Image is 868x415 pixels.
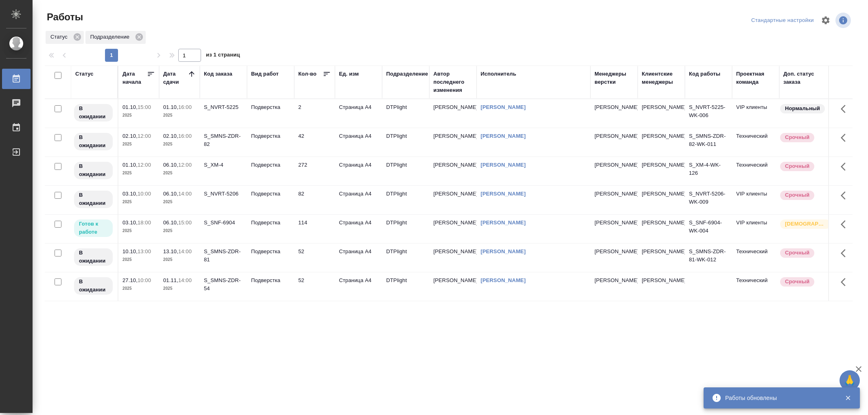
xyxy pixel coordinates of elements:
[433,70,472,94] div: Автор последнего изменения
[335,157,382,185] td: Страница А4
[732,128,779,156] td: Технический
[122,248,138,254] p: 10.10,
[481,70,516,78] div: Исполнитель
[178,104,192,110] p: 16:00
[122,219,138,226] p: 03.10,
[749,14,816,27] div: split button
[294,215,335,243] td: 114
[204,103,243,111] div: S_NVRT-5225
[79,162,108,178] p: В ожидании
[251,161,290,169] p: Подверстка
[638,186,685,214] td: [PERSON_NAME]
[178,248,192,254] p: 14:00
[163,169,196,177] p: 2025
[79,191,108,207] p: В ожидании
[178,133,192,139] p: 16:00
[382,128,429,156] td: DTPlight
[163,111,196,120] p: 2025
[122,198,155,206] p: 2025
[73,276,114,295] div: Исполнитель назначен, приступать к работе пока рано
[79,249,108,265] p: В ожидании
[840,370,860,391] button: 🙏
[122,133,138,139] p: 02.10,
[382,99,429,128] td: DTPlight
[122,277,138,283] p: 27.10,
[836,215,855,234] button: Здесь прячутся важные кнопки
[785,104,820,113] p: Нормальный
[429,186,477,214] td: [PERSON_NAME]
[732,272,779,301] td: Технический
[294,157,335,185] td: 272
[785,249,809,257] p: Срочный
[122,111,155,120] p: 2025
[163,104,178,110] p: 01.10,
[122,162,138,168] p: 01.10,
[595,132,634,140] p: [PERSON_NAME]
[836,99,855,119] button: Здесь прячутся важные кнопки
[481,248,526,254] a: [PERSON_NAME]
[335,99,382,128] td: Страница А4
[79,278,108,294] p: В ожидании
[163,256,196,264] p: 2025
[79,220,108,236] p: Готов к работе
[178,219,192,226] p: 15:00
[178,191,192,197] p: 14:00
[335,215,382,243] td: Страница А4
[138,248,151,254] p: 13:00
[382,243,429,272] td: DTPlight
[732,215,779,243] td: VIP клиенты
[736,70,775,86] div: Проектная команда
[382,215,429,243] td: DTPlight
[204,190,243,198] div: S_NVRT-5206
[335,272,382,301] td: Страница А4
[204,70,232,78] div: Код заказа
[122,169,155,177] p: 2025
[251,190,290,198] p: Подверстка
[85,31,146,44] div: Подразделение
[294,186,335,214] td: 82
[90,33,132,41] p: Подразделение
[73,248,114,267] div: Исполнитель назначен, приступать к работе пока рано
[163,227,196,235] p: 2025
[122,70,147,86] div: Дата начала
[429,128,477,156] td: [PERSON_NAME]
[429,243,477,272] td: [PERSON_NAME]
[595,161,634,169] p: [PERSON_NAME]
[138,191,151,197] p: 10:00
[163,191,178,197] p: 06.10,
[339,70,359,78] div: Ед. изм
[251,276,290,285] p: Подверстка
[685,99,732,128] td: S_NVRT-5225-WK-006
[785,191,809,199] p: Срочный
[595,70,634,86] div: Менеджеры верстки
[251,103,290,111] p: Подверстка
[685,157,732,185] td: S_XM-4-WK-126
[685,128,732,156] td: S_SMNS-ZDR-82-WK-011
[122,285,155,293] p: 2025
[595,219,634,227] p: [PERSON_NAME]
[204,276,243,293] div: S_SMNS-ZDR-54
[251,248,290,256] p: Подверстка
[178,162,192,168] p: 12:00
[685,243,732,272] td: S_SMNS-ZDR-81-WK-012
[163,219,178,226] p: 06.10,
[725,394,833,402] div: Работы обновлены
[79,104,108,121] p: В ожидании
[204,132,243,148] div: S_SMNS-ZDR-82
[335,186,382,214] td: Страница А4
[783,70,826,86] div: Доп. статус заказа
[843,372,857,389] span: 🙏
[638,243,685,272] td: [PERSON_NAME]
[138,133,151,139] p: 12:00
[785,220,826,228] p: [DEMOGRAPHIC_DATA]
[785,133,809,141] p: Срочный
[836,128,855,148] button: Здесь прячутся важные кнопки
[251,70,279,78] div: Вид работ
[122,140,155,148] p: 2025
[73,103,114,122] div: Исполнитель назначен, приступать к работе пока рано
[429,215,477,243] td: [PERSON_NAME]
[595,190,634,198] p: [PERSON_NAME]
[138,104,151,110] p: 15:00
[75,70,94,78] div: Статус
[835,13,853,28] span: Посмотреть информацию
